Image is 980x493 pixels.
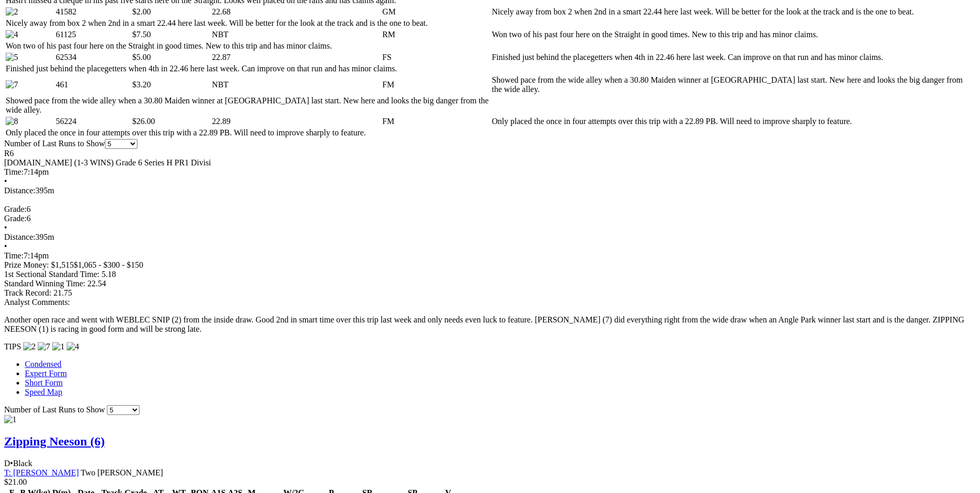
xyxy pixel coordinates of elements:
a: Condensed [25,360,61,368]
a: Short Form [25,378,63,387]
a: Speed Map [25,388,62,396]
span: Standard Winning Time: [4,279,85,288]
td: Showed pace from the wide alley when a 30.80 Maiden winner at [GEOGRAPHIC_DATA] last start. New h... [491,75,975,95]
td: Won two of his past four here on the Straight in good times. New to this trip and has minor claims. [491,29,975,40]
a: T: [PERSON_NAME] [4,468,79,477]
td: Won two of his past four here on the Straight in good times. New to this trip and has minor claims. [5,41,490,51]
td: Nicely away from box 2 when 2nd in a smart 22.44 here last week. Will be better for the look at t... [491,7,975,17]
img: 2 [23,342,36,351]
span: TIPS [4,342,21,351]
span: $3.20 [132,80,151,89]
span: Number of Last Runs to Show [4,405,105,414]
div: 395m [4,186,976,195]
span: Two [PERSON_NAME] [81,468,163,477]
span: • [4,177,7,186]
div: 7:14pm [4,167,976,177]
span: 5.18 [101,270,116,279]
div: [DOMAIN_NAME] (1-3 WINS) Grade 6 Series H PR1 Divisi [4,158,976,167]
span: $5.00 [132,53,151,61]
span: Distance: [4,233,35,241]
span: $1,065 - $300 - $150 [74,260,144,269]
img: 2 [6,7,18,17]
a: Zipping Neeson (6) [4,435,105,448]
span: Distance: [4,186,35,195]
span: $21.00 [4,477,27,486]
img: 7 [6,80,18,89]
img: 7 [38,342,50,351]
td: Only placed the once in four attempts over this trip with a 22.89 PB. Will need to improve sharpl... [5,128,490,138]
td: Finished just behind the placegetters when 4th in 22.46 here last week. Can improve on that run a... [491,52,975,63]
td: 62534 [55,52,131,63]
span: Analyst Comments: [4,298,70,306]
div: 395m [4,233,976,242]
span: 22.54 [87,279,106,288]
td: 56224 [55,116,131,127]
span: • [4,223,7,232]
span: $7.50 [132,30,151,39]
td: Showed pace from the wide alley when a 30.80 Maiden winner at [GEOGRAPHIC_DATA] last start. New h... [5,96,490,115]
img: 1 [52,342,65,351]
a: Expert Form [25,369,67,378]
p: Another open race and went with WEBLEC SNIP (2) from the inside draw. Good 2nd in smart time over... [4,315,976,334]
td: 41582 [55,7,131,17]
div: 7:14pm [4,251,976,260]
td: 22.87 [211,52,381,63]
span: $2.00 [132,7,151,16]
td: Only placed the once in four attempts over this trip with a 22.89 PB. Will need to improve sharpl... [491,116,975,127]
img: 5 [6,53,18,62]
td: Nicely away from box 2 when 2nd in a smart 22.44 here last week. Will be better for the look at t... [5,18,490,28]
span: 21.75 [53,288,72,297]
div: 6 [4,205,976,214]
img: 8 [6,117,18,126]
span: Grade: [4,205,27,213]
td: GM [382,7,490,17]
img: 4 [6,30,18,39]
span: Track Record: [4,288,51,297]
td: 22.89 [211,116,381,127]
img: 1 [4,415,17,424]
span: 1st Sectional Standard Time: [4,270,99,279]
div: Prize Money: $1,515 [4,260,976,270]
td: FM [382,75,490,95]
td: 61125 [55,29,131,40]
div: 6 [4,214,976,223]
span: • [10,459,13,468]
td: Finished just behind the placegetters when 4th in 22.46 here last week. Can improve on that run a... [5,64,490,74]
td: RM [382,29,490,40]
td: 22.68 [211,7,381,17]
img: 4 [67,342,79,351]
td: NBT [211,29,381,40]
td: 461 [55,75,131,95]
span: • [4,242,7,251]
span: Time: [4,251,24,260]
td: NBT [211,75,381,95]
td: FM [382,116,490,127]
span: Grade: [4,214,27,223]
span: D Black [4,459,33,468]
span: $26.00 [132,117,155,126]
div: Number of Last Runs to Show [4,139,976,149]
span: Time: [4,167,24,176]
span: R6 [4,149,14,158]
td: FS [382,52,490,63]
